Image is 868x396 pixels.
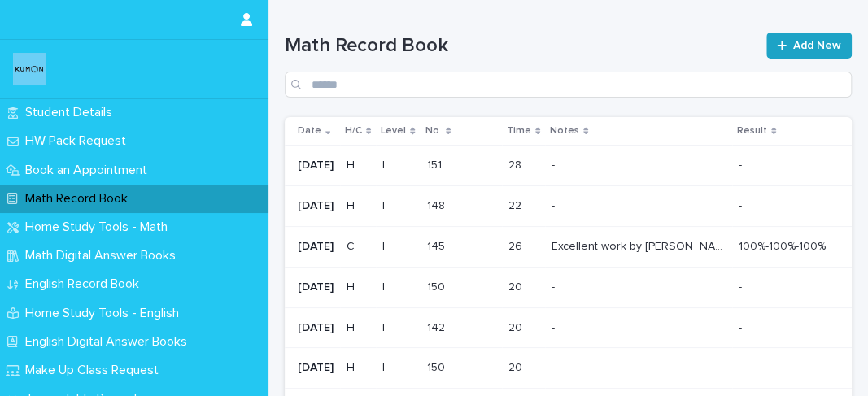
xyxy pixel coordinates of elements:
[793,40,841,51] span: Add New
[347,199,369,213] p: H
[552,237,729,254] p: Excellent work by Sarah in the quadratic functions and graph worksheet; very accurate work and go...
[508,277,526,294] p: 20
[382,240,413,254] p: I
[298,281,334,294] p: [DATE]
[508,155,525,172] p: 28
[382,361,413,375] p: I
[19,248,189,263] p: Math Digital Answer Books
[739,237,829,254] p: 100%-100%-100%
[507,122,531,140] p: Time
[552,155,558,172] p: -
[552,358,558,375] p: -
[425,122,442,140] p: No.
[345,122,362,140] p: H/C
[298,199,334,213] p: [DATE]
[427,277,448,294] p: 150
[508,358,526,375] p: 20
[285,348,852,389] tr: [DATE]HI150150 2020 -- --
[19,191,141,207] p: Math Record Book
[347,281,369,294] p: H
[427,155,445,172] p: 151
[347,361,369,375] p: H
[347,159,369,172] p: H
[19,163,160,178] p: Book an Appointment
[285,34,757,58] h1: Math Record Book
[19,306,192,321] p: Home Study Tools - English
[298,159,334,172] p: [DATE]
[739,155,745,172] p: -
[298,122,321,140] p: Date
[381,122,406,140] p: Level
[739,277,745,294] p: -
[552,318,558,335] p: -
[739,358,745,375] p: -
[347,321,369,335] p: H
[382,281,413,294] p: I
[508,196,525,213] p: 22
[382,159,413,172] p: I
[19,220,181,235] p: Home Study Tools - Math
[13,53,46,85] img: o6XkwfS7S2qhyeB9lxyF
[382,321,413,335] p: I
[285,267,852,307] tr: [DATE]HI150150 2020 -- --
[19,276,152,292] p: English Record Book
[285,226,852,267] tr: [DATE]CI145145 2626 Excellent work by [PERSON_NAME] in the quadratic functions and graph workshee...
[19,334,200,350] p: English Digital Answer Books
[552,277,558,294] p: -
[427,196,448,213] p: 148
[347,240,369,254] p: C
[427,237,448,254] p: 145
[550,122,579,140] p: Notes
[739,318,745,335] p: -
[552,196,558,213] p: -
[298,321,334,335] p: [DATE]
[766,33,852,59] a: Add New
[19,363,172,378] p: Make Up Class Request
[382,199,413,213] p: I
[508,237,526,254] p: 26
[298,240,334,254] p: [DATE]
[285,146,852,186] tr: [DATE]HI151151 2828 -- --
[427,318,448,335] p: 142
[285,186,852,227] tr: [DATE]HI148148 2222 -- --
[298,361,334,375] p: [DATE]
[285,72,852,98] input: Search
[427,358,448,375] p: 150
[19,105,125,120] p: Student Details
[19,133,139,149] p: HW Pack Request
[508,318,526,335] p: 20
[285,307,852,348] tr: [DATE]HI142142 2020 -- --
[739,196,745,213] p: -
[737,122,767,140] p: Result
